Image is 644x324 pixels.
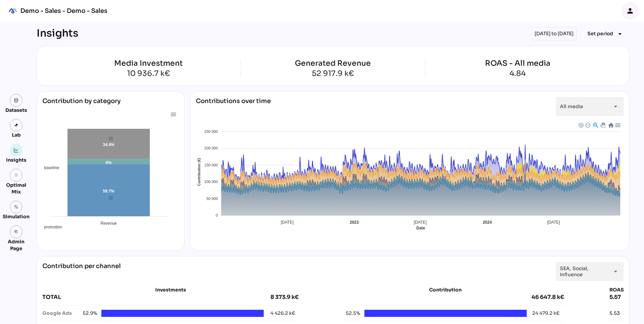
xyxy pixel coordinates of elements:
div: Media Investment [56,60,241,67]
i: grain [14,173,19,178]
tspan: 0 [216,213,218,217]
tspan: [DATE] [281,220,294,225]
div: Contributions over time [196,97,271,116]
button: Expand "Set period" [582,28,629,40]
tspan: 2023 [350,220,359,225]
div: Investments [42,286,299,293]
div: 46 647.8 k€ [531,293,564,301]
i: person [626,7,634,15]
div: Zoom In [578,122,583,127]
div: Admin Page [3,238,29,252]
img: data.svg [14,98,19,103]
i: arrow_drop_down [611,102,620,110]
div: Generated Revenue [295,60,371,67]
tspan: 2024 [483,220,492,225]
div: Insights [37,27,78,40]
tspan: [DATE] [547,220,560,225]
tspan: 100 000 [204,180,218,184]
span: All media [560,103,583,109]
div: Reset Zoom [608,122,613,128]
div: 4.84 [485,70,550,77]
div: [DATE] to [DATE] [531,27,577,40]
i: admin_panel_settings [14,229,19,234]
img: lab.svg [14,123,19,128]
div: Contribution [361,286,529,293]
tspan: 50 000 [206,197,218,201]
div: Simulation [3,213,29,220]
tspan: 250 000 [204,129,218,134]
text: Contribution (€) [197,158,201,186]
div: 10 936.7 k€ [56,70,241,77]
div: TOTAL [42,293,270,301]
img: settings.svg [14,205,19,209]
div: Insights [6,157,26,163]
tspan: 150 000 [204,163,218,167]
span: 52.5% [344,310,360,317]
span: Set period [587,29,613,38]
div: 24 479.2 k€ [532,310,560,317]
div: Panning [600,123,604,127]
div: Contribution by category [42,97,179,110]
span: promotion [39,225,62,229]
tspan: Revenue [100,221,117,226]
div: 52 917.9 k€ [295,70,371,77]
div: 4 426.2 k€ [270,310,295,317]
div: Optimal Mix [3,182,29,195]
div: Demo - Sales - Demo - Sales [20,7,107,15]
div: ROAS - All media [485,60,550,67]
span: baseline [39,165,59,170]
i: arrow_drop_down [616,30,624,38]
div: Google Ads [42,310,81,317]
tspan: 200 000 [204,146,218,150]
div: Menu [615,122,620,128]
div: 5.53 [609,310,620,317]
div: Zoom Out [585,122,590,127]
text: Date [417,226,425,230]
tspan: [DATE] [414,220,427,225]
div: mediaROI [5,3,20,18]
div: 8 373.9 k€ [270,293,299,301]
i: arrow_drop_down [611,267,620,276]
img: graph.svg [14,148,19,153]
div: Contribution per channel [42,262,121,281]
div: 5.57 [609,293,624,301]
span: SEA, Social, Influence [560,265,607,278]
div: Menu [170,111,176,117]
span: 52.9% [81,310,97,317]
div: Datasets [5,107,27,114]
div: Lab [9,131,24,138]
div: ROAS [609,286,624,293]
div: Selection Zoom [592,122,598,128]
